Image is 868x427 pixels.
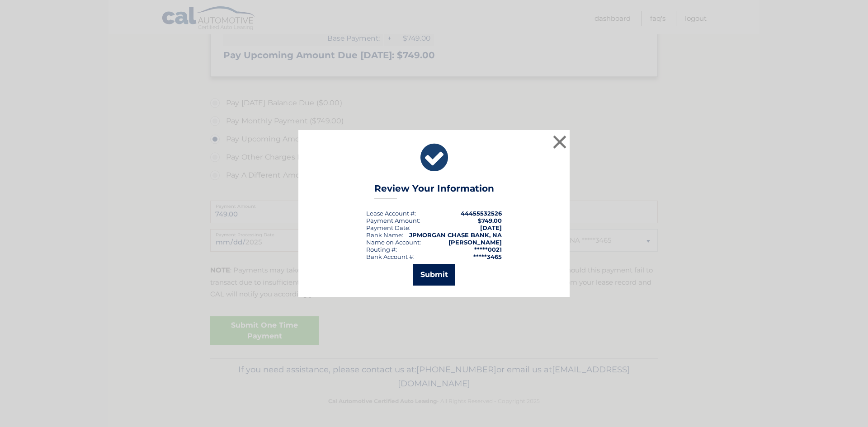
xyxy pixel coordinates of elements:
button: × [551,133,569,151]
div: Bank Account #: [366,253,415,260]
span: [DATE] [480,224,502,231]
h3: Review Your Information [374,183,494,199]
div: Payment Amount: [366,217,420,224]
span: Payment Date [366,224,409,231]
button: Submit [413,264,455,286]
div: : [366,224,410,231]
strong: JPMORGAN CHASE BANK, NA [409,231,502,239]
strong: 44455532526 [461,210,502,217]
div: Name on Account: [366,239,421,246]
span: $749.00 [478,217,502,224]
strong: [PERSON_NAME] [448,239,502,246]
div: Lease Account #: [366,210,416,217]
div: Routing #: [366,246,397,253]
div: Bank Name: [366,231,403,239]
